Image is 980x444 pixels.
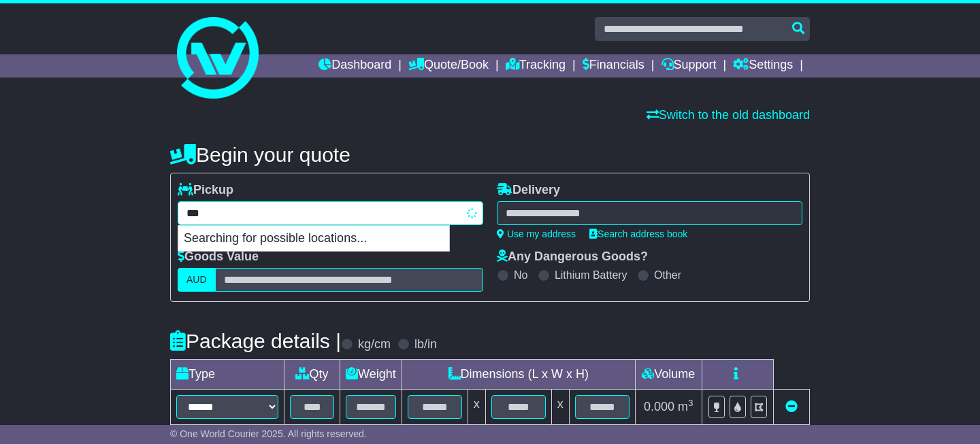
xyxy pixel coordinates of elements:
label: Pickup [178,183,233,198]
a: Use my address [497,228,576,239]
a: Remove this item [785,400,798,413]
td: Weight [340,360,402,390]
label: lb/in [414,337,437,352]
a: Search address book [589,228,687,239]
a: Dashboard [318,54,391,78]
a: Support [661,54,717,78]
td: Type [171,360,284,390]
h4: Begin your quote [170,143,810,166]
td: Volume [635,360,702,390]
h4: Package details | [170,330,341,352]
td: Qty [284,360,340,390]
a: Tracking [506,54,566,78]
a: Financials [583,54,644,78]
span: m [678,400,693,413]
label: Any Dangerous Goods? [497,250,648,264]
typeahead: Please provide city [178,201,483,225]
td: Dimensions (L x W x H) [402,360,635,390]
a: Settings [733,54,793,78]
a: Switch to the old dashboard [647,108,810,122]
label: Delivery [497,183,560,198]
label: AUD [178,268,216,292]
p: Searching for possible locations... [178,226,449,252]
label: No [514,269,527,281]
label: kg/cm [358,337,391,352]
label: Other [654,269,681,281]
label: Lithium Battery [555,269,627,281]
a: Quote/Book [408,54,489,78]
span: 0.000 [644,400,674,413]
td: x [551,390,569,425]
sup: 3 [688,398,693,408]
label: Goods Value [178,250,259,264]
span: © One World Courier 2025. All rights reserved. [170,428,367,439]
td: x [468,390,485,425]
